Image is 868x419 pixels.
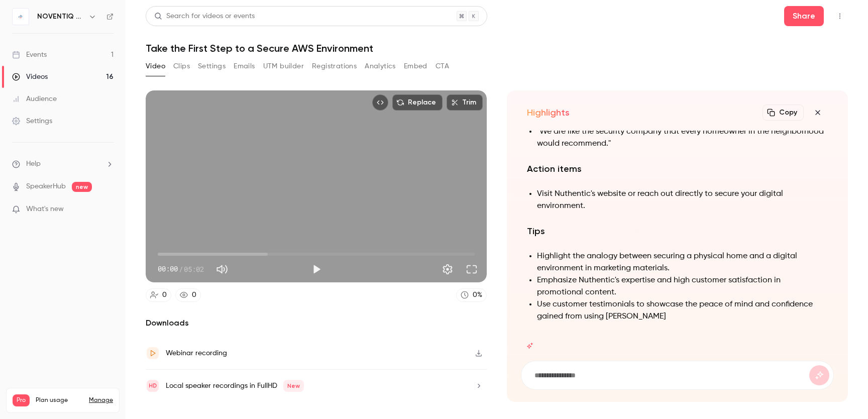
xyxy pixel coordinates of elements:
[527,162,828,176] h2: Action items
[365,58,396,74] button: Analytics
[158,264,178,274] span: 00:00
[537,298,828,323] li: Use customer testimonials to showcase the peace of mind and confidence gained from using [PERSON_...
[12,72,48,82] div: Videos
[436,58,449,74] button: CTA
[146,317,487,329] h2: Downloads
[146,42,848,54] h1: Take the First Step to a Secure AWS Environment
[12,50,47,60] div: Events
[37,12,84,22] h6: NOVENTIQ webinars - Global expertise, local outcomes
[166,347,227,359] div: Webinar recording
[537,188,828,212] li: Visit Nuthentic's website or reach out directly to secure your digital environment.
[537,126,828,150] li: "We are like the security company that every homeowner in the neighborhood would recommend."
[527,107,570,119] h2: Highlights
[447,94,483,111] button: Trim
[438,259,458,279] button: Settings
[372,94,388,111] button: Embed video
[13,394,30,406] span: Pro
[234,58,255,74] button: Emails
[13,9,29,25] img: NOVENTIQ webinars - Global expertise, local outcomes
[89,396,113,404] a: Manage
[26,159,41,169] span: Help
[392,94,443,111] button: Replace
[537,250,828,274] li: Highlight the analogy between securing a physical home and a digital environment in marketing mat...
[263,58,304,74] button: UTM builder
[192,290,196,300] div: 0
[763,104,804,121] button: Copy
[175,288,201,302] a: 0
[36,396,83,404] span: Plan usage
[26,204,64,215] span: What's new
[26,181,66,192] a: SpeakerHub
[72,182,92,192] span: new
[12,94,57,104] div: Audience
[12,159,114,169] li: help-dropdown-opener
[12,116,52,126] div: Settings
[162,290,167,300] div: 0
[473,290,482,300] div: 0 %
[179,264,183,274] span: /
[184,264,204,274] span: 05:02
[212,259,232,279] button: Mute
[146,288,171,302] a: 0
[784,6,824,26] button: Share
[537,274,828,298] li: Emphasize Nuthentic's expertise and high customer satisfaction in promotional content.
[832,8,848,24] button: Top Bar Actions
[306,259,327,279] button: Play
[462,259,482,279] button: Full screen
[173,58,190,74] button: Clips
[158,264,204,274] div: 00:00
[312,58,357,74] button: Registrations
[146,58,165,74] button: Video
[154,11,255,22] div: Search for videos or events
[198,58,226,74] button: Settings
[166,380,304,392] div: Local speaker recordings in FullHD
[404,58,427,74] button: Embed
[456,288,487,302] a: 0%
[527,224,828,238] h2: Tips
[283,380,304,392] span: New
